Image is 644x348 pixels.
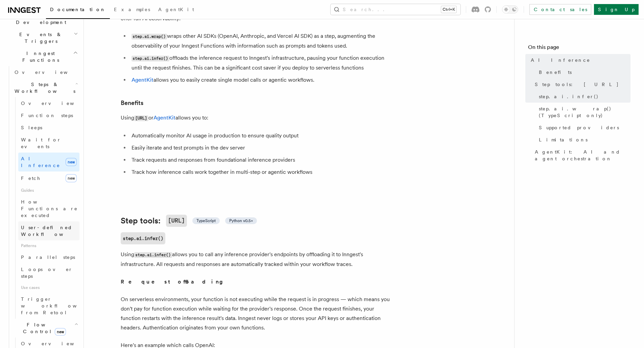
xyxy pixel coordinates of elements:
button: Flow Controlnew [12,319,79,338]
a: Limitations [536,134,630,146]
span: How Functions are executed [21,199,78,218]
span: Limitations [539,136,588,143]
li: Automatically monitor AI usage in production to ensure quality output [129,131,391,140]
button: Inngest Functions [5,47,79,66]
li: Track requests and responses from foundational inference providers [129,155,391,165]
li: Easily iterate and test prompts in the dev server [129,143,391,153]
a: Function steps [18,109,79,122]
a: AI Inferencenew [18,153,79,171]
li: wraps other AI SDKs (OpenAI, Anthropic, and Vercel AI SDK) as a step, augmenting the observabilit... [129,31,391,51]
button: Search...Ctrl+K [331,4,460,15]
a: AI Inference [528,54,630,66]
span: new [66,174,77,182]
span: AgentKit: AI and agent orchestration [535,149,630,162]
a: AgentKit: AI and agent orchestration [532,146,630,165]
p: On serverless environments, your function is not executing while the request is in progress — whi... [121,295,391,332]
span: Step tools: [URL] [535,81,619,88]
a: Trigger workflows from Retool [18,293,79,319]
span: Overview [21,101,91,106]
a: Overview [18,97,79,109]
span: Steps & Workflows [12,81,75,95]
span: new [66,158,77,166]
span: AI Inference [21,156,60,168]
code: [URL] [166,215,187,227]
a: step.ai.wrap() (TypeScript only) [536,103,630,122]
a: AgentKit [153,114,175,121]
span: Function steps [21,113,73,118]
li: offloads the inference request to Inngest's infrastructure, pausing your function execution until... [129,53,391,73]
strong: Request offloading [121,278,228,285]
span: step.ai.infer() [539,93,599,100]
span: Patterns [18,240,79,251]
h4: On this page [528,43,630,54]
button: Events & Triggers [5,28,79,47]
a: User-defined Workflows [18,221,79,240]
li: Track how inference calls work together in multi-step or agentic workflows [129,167,391,177]
span: AgentKit [158,7,194,12]
span: new [55,328,66,336]
span: Events & Triggers [5,31,74,45]
a: Documentation [46,2,110,19]
span: Overview [15,70,84,75]
code: step.ai.wrap() [132,34,167,39]
a: Loops over steps [18,263,79,282]
span: Use cases [18,282,79,293]
button: Local Development [5,9,79,28]
a: Sleeps [18,122,79,134]
a: step.ai.infer() [536,90,630,103]
div: Steps & Workflows [12,97,79,319]
span: Wait for events [21,137,61,149]
a: Step tools: [URL] [532,78,630,90]
a: Fetchnew [18,171,79,185]
code: [URL] [134,115,148,121]
span: Python v0.5+ [229,218,253,223]
span: Loops over steps [21,267,73,279]
a: How Functions are executed [18,196,79,221]
span: Benefits [539,69,572,76]
kbd: Ctrl+K [441,6,456,13]
span: Inngest Functions [5,50,73,63]
code: step.ai.infer() [132,56,169,61]
a: Supported providers [536,122,630,134]
a: Step tools:[URL] TypeScript Python v0.5+ [121,215,257,227]
span: Examples [114,7,150,12]
span: Fetch [21,176,41,181]
span: User-defined Workflows [21,225,82,237]
button: Steps & Workflows [12,78,79,97]
span: Local Development [5,12,74,26]
button: Toggle dark mode [502,5,518,14]
span: Sleeps [21,125,42,130]
p: Using or allows you to: [121,113,391,123]
span: step.ai.wrap() (TypeScript only) [539,105,630,119]
a: step.ai.infer() [121,232,165,244]
span: Documentation [50,7,106,12]
a: Benefits [536,66,630,78]
a: Examples [110,2,154,18]
code: step.ai.infer() [134,252,172,258]
span: Trigger workflows from Retool [21,296,95,315]
a: AgentKit [154,2,198,18]
a: Wait for events [18,134,79,153]
a: Sign Up [594,4,639,15]
span: Supported providers [539,124,619,131]
li: allows you to easily create single model calls or agentic workflows. [129,75,391,85]
span: Guides [18,185,79,196]
span: TypeScript [196,218,216,223]
a: Overview [12,66,79,78]
span: Parallel steps [21,255,75,260]
a: Benefits [121,98,143,108]
span: Overview [21,341,91,346]
span: AI Inference [531,57,590,63]
a: Contact sales [529,4,591,15]
p: Using allows you to call any inference provider's endpoints by offloading it to Inngest's infrast... [121,250,391,269]
a: AgentKit [132,77,153,83]
a: Parallel steps [18,251,79,263]
span: Flow Control [12,321,74,335]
